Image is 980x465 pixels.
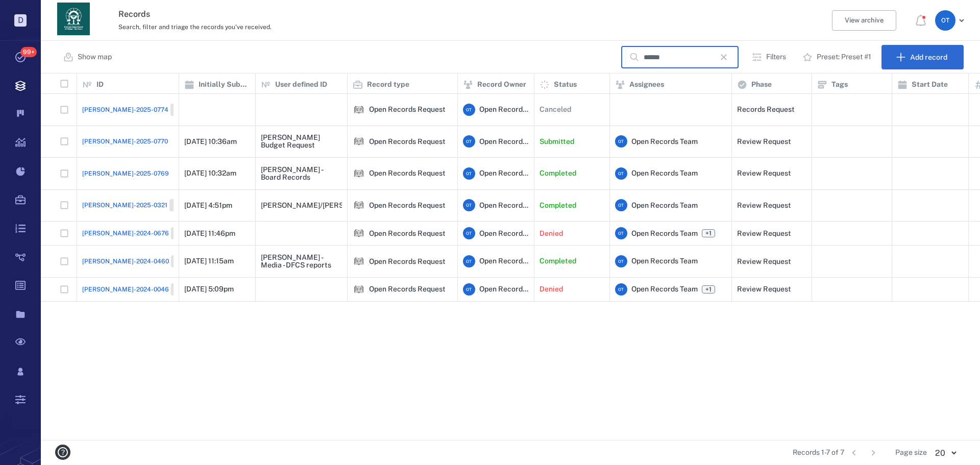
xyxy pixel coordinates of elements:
[171,201,195,210] span: Closed
[353,227,365,239] img: icon Open Records Request
[184,284,234,295] p: [DATE] 5:09pm
[479,105,529,115] span: Open Records Team
[82,283,199,296] a: [PERSON_NAME]-2024-0046Closed
[615,283,627,296] div: O T
[463,227,475,239] div: O T
[369,202,446,209] div: Open Records Request
[369,138,446,145] div: Open Records Request
[737,138,791,145] div: Review Request
[57,3,90,39] a: Go home
[173,285,197,294] span: Closed
[353,135,365,148] div: Open Records Request
[737,230,791,237] div: Review Request
[615,255,627,267] div: O T
[20,47,37,57] span: 99+
[479,284,529,295] span: Open Records Team
[57,45,120,69] button: Show map
[261,166,342,182] div: [PERSON_NAME] - Board Records
[540,284,563,295] p: Denied
[353,104,365,116] img: icon Open Records Request
[540,168,576,179] p: Completed
[702,229,715,237] span: +1
[82,255,199,267] a: [PERSON_NAME]-2024-0460Closed
[118,23,272,31] span: Search, filter and triage the records you've received.
[793,448,844,458] span: Records 1-7 of 7
[261,202,382,209] div: [PERSON_NAME]/[PERSON_NAME]
[82,285,169,294] span: [PERSON_NAME]-2024-0046
[832,10,896,31] button: View archive
[353,135,365,148] img: icon Open Records Request
[935,10,968,31] button: OT
[463,283,475,296] div: O T
[737,202,791,209] div: Review Request
[554,80,577,90] p: Status
[369,230,446,237] div: Open Records Request
[463,135,475,148] div: O T
[353,255,365,267] div: Open Records Request
[353,104,365,116] div: Open Records Request
[844,445,883,461] nav: pagination navigation
[184,137,237,147] p: [DATE] 10:36am
[369,169,446,177] div: Open Records Request
[463,104,475,116] div: O T
[615,135,627,148] div: O T
[702,285,715,293] span: +1
[82,137,168,146] a: [PERSON_NAME]-2025-0770
[927,447,964,459] div: 20
[615,167,627,180] div: O T
[631,168,698,179] span: Open Records Team
[353,199,365,211] img: icon Open Records Request
[831,80,848,90] p: Tags
[353,199,365,211] div: Open Records Request
[737,106,795,113] div: Records Request
[82,169,169,178] a: [PERSON_NAME]-2025-0769
[737,285,791,293] div: Review Request
[631,137,698,147] span: Open Records Team
[629,80,664,90] p: Assignees
[895,448,927,458] span: Page size
[184,229,235,239] p: [DATE] 11:46pm
[82,105,168,114] span: [PERSON_NAME]-2025-0774
[353,255,365,267] img: icon Open Records Request
[78,52,112,62] p: Show map
[57,3,90,35] img: Georgia Department of Human Services logo
[353,283,365,296] img: icon Open Records Request
[51,440,75,464] button: help
[173,229,197,238] span: Closed
[796,45,879,69] button: Preset: Preset #1
[540,256,576,266] p: Completed
[82,104,199,116] a: [PERSON_NAME]-2025-0774Closed
[615,199,627,211] div: O T
[703,229,714,238] span: +1
[631,201,698,211] span: Open Records Team
[540,137,574,147] p: Submitted
[463,199,475,211] div: O T
[184,168,236,179] p: [DATE] 10:32am
[881,45,964,69] button: Add record
[353,227,365,239] div: Open Records Request
[631,256,698,266] span: Open Records Team
[615,227,627,239] div: O T
[14,14,27,27] p: D
[82,257,169,266] span: [PERSON_NAME]-2024-0460
[82,199,198,211] a: [PERSON_NAME]-2025-0321Closed
[369,285,446,293] div: Open Records Request
[367,80,409,90] p: Record type
[463,255,475,267] div: O T
[912,80,948,90] p: Start Date
[96,80,104,90] p: ID
[261,254,342,270] div: [PERSON_NAME] - Media - DFCS reports
[540,105,571,115] p: Canceled
[82,227,199,239] a: [PERSON_NAME]-2024-0676Closed
[369,258,446,265] div: Open Records Request
[479,229,529,239] span: Open Records Team
[631,284,698,295] span: Open Records Team
[463,167,475,180] div: O T
[540,201,576,211] p: Completed
[751,80,772,90] p: Phase
[817,52,871,62] p: Preset: Preset #1
[82,201,167,210] span: [PERSON_NAME]-2025-0321
[118,8,675,20] h3: Records
[479,137,529,147] span: Open Records Team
